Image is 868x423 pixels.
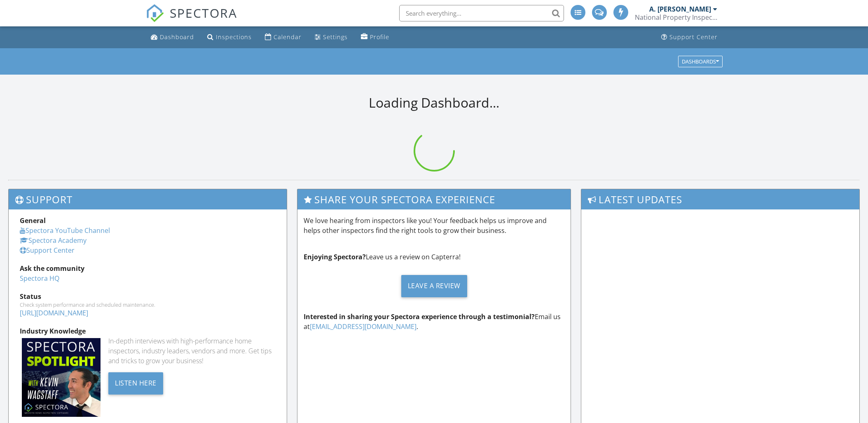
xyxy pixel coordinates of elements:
a: Support Center [658,30,721,45]
div: National Property Inspections [635,13,717,21]
a: Spectora YouTube Channel [20,226,110,235]
a: [URL][DOMAIN_NAME] [20,308,88,317]
div: Leave a Review [401,275,467,297]
input: Search everything... [399,5,564,21]
strong: Enjoying Spectora? [304,252,366,261]
a: Profile [358,30,393,45]
div: Industry Knowledge [20,326,276,336]
div: Calendar [274,33,302,41]
div: Dashboard [160,33,194,41]
a: SPECTORA [146,11,237,28]
button: Dashboards [678,56,723,67]
a: [EMAIL_ADDRESS][DOMAIN_NAME] [310,322,416,331]
img: The Best Home Inspection Software - Spectora [146,4,164,22]
a: Support Center [20,246,75,255]
p: We love hearing from inspectors like you! Your feedback helps us improve and helps other inspecto... [304,216,564,235]
h3: Latest Updates [581,189,859,209]
a: Dashboard [147,30,197,45]
div: A. [PERSON_NAME] [649,5,711,13]
a: Settings [311,30,351,45]
div: Dashboards [682,59,719,64]
strong: Interested in sharing your Spectora experience through a testimonial? [304,312,535,321]
h3: Share Your Spectora Experience [297,189,571,209]
div: Support Center [669,33,718,41]
p: Leave us a review on Capterra! [304,252,564,262]
a: Listen Here [108,378,163,387]
div: Listen Here [108,372,163,395]
img: Spectoraspolightmain [22,338,101,417]
a: Calendar [262,30,305,45]
a: Leave a Review [304,268,564,303]
a: Inspections [204,30,255,45]
div: Inspections [216,33,252,41]
strong: General [20,216,46,225]
p: Email us at . [304,312,564,331]
div: Profile [370,33,389,41]
a: Spectora HQ [20,274,59,283]
a: Spectora Academy [20,236,87,245]
div: Check system performance and scheduled maintenance. [20,301,276,308]
span: SPECTORA [170,4,237,21]
div: Ask the community [20,263,276,273]
div: Settings [323,33,348,41]
div: Status [20,291,276,301]
div: In-depth interviews with high-performance home inspectors, industry leaders, vendors and more. Ge... [108,336,276,366]
h3: Support [9,189,287,209]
